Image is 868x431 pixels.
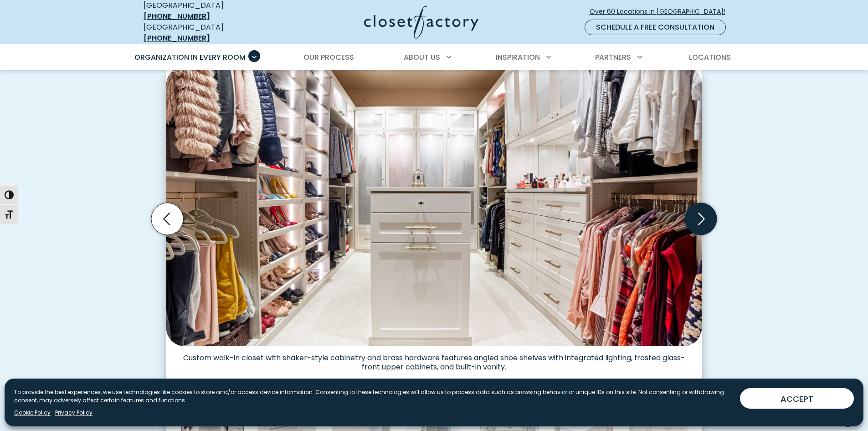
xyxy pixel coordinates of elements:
[14,409,51,417] a: Cookie Policy
[166,346,702,372] figcaption: Custom walk-in closet with shaker-style cabinetry and brass hardware features angled shoe shelves...
[689,52,731,62] span: Locations
[166,67,702,346] img: Custom walk-in closet with white built-in shelving, hanging rods, and LED rod lighting, featuring...
[128,45,740,70] nav: Primary Menu
[303,52,354,62] span: Our Process
[134,52,246,62] span: Organization in Every Room
[740,388,854,409] button: ACCEPT
[681,199,720,239] button: Next slide
[496,52,540,62] span: Inspiration
[590,7,733,16] span: Over 60 Locations in [GEOGRAPHIC_DATA]!
[144,11,210,21] a: [PHONE_NUMBER]
[144,33,210,43] a: [PHONE_NUMBER]
[55,409,92,417] a: Privacy Policy
[364,5,478,39] img: Closet Factory Logo
[14,388,733,405] p: To provide the best experiences, we use technologies like cookies to store and/or access device i...
[148,199,187,239] button: Previous slide
[404,52,440,62] span: About Us
[595,52,631,62] span: Partners
[589,4,733,20] a: Over 60 Locations in [GEOGRAPHIC_DATA]!
[585,20,726,35] a: Schedule a Free Consultation
[144,22,276,44] div: [GEOGRAPHIC_DATA]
